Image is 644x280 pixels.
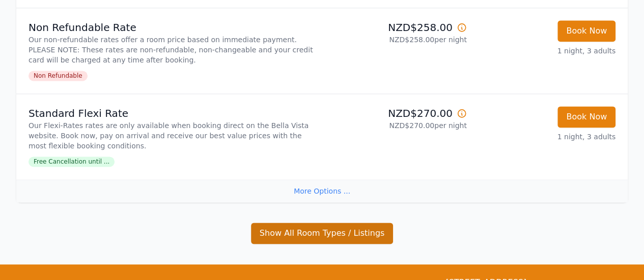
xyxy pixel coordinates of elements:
p: 1 night, 3 adults [475,132,615,142]
button: Book Now [557,106,615,128]
p: 1 night, 3 adults [475,46,615,56]
p: NZD$270.00 [326,106,467,120]
button: Book Now [557,20,615,42]
p: NZD$258.00 per night [326,35,467,45]
p: Standard Flexi Rate [29,106,318,120]
button: Show All Room Types / Listings [251,223,394,244]
p: Our Flexi-Rates rates are only available when booking direct on the Bella Vista website. Book now... [29,120,318,151]
p: Non Refundable Rate [29,20,318,35]
div: More Options ... [16,179,628,202]
p: Our non-refundable rates offer a room price based on immediate payment. PLEASE NOTE: These rates ... [29,35,318,65]
p: NZD$270.00 per night [326,120,467,131]
span: Free Cancellation until ... [29,157,115,167]
p: NZD$258.00 [326,20,467,35]
span: Non Refundable [29,71,88,81]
